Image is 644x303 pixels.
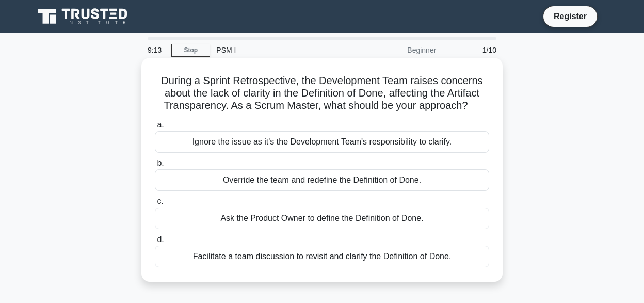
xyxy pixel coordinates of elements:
div: 9:13 [141,40,171,60]
a: Register [548,10,593,23]
div: Facilitate a team discussion to revisit and clarify the Definition of Done. [155,246,489,267]
a: Stop [171,44,210,57]
div: Beginner [352,40,442,60]
span: a. [157,120,164,129]
span: c. [157,197,163,205]
h5: During a Sprint Retrospective, the Development Team raises concerns about the lack of clarity in ... [154,74,490,113]
div: Override the team and redefine the Definition of Done. [155,169,489,191]
div: Ignore the issue as it's the Development Team's responsibility to clarify. [155,131,489,153]
div: PSM I [210,40,352,60]
span: d. [157,235,164,244]
div: 1/10 [442,40,503,60]
div: Ask the Product Owner to define the Definition of Done. [155,208,489,229]
span: b. [157,158,164,167]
